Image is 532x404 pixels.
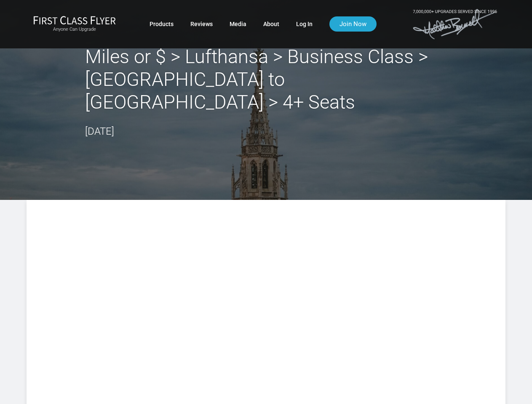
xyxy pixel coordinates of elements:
[230,16,246,32] a: Media
[296,16,313,32] a: Log In
[190,16,213,32] a: Reviews
[85,125,114,137] time: [DATE]
[150,16,174,32] a: Products
[33,16,116,24] img: First Class Flyer
[85,45,447,114] h2: Miles or $ > Lufthansa > Business Class > ‎[GEOGRAPHIC_DATA] to [GEOGRAPHIC_DATA] > 4+ Seats
[33,27,116,32] small: Anyone Can Upgrade
[263,16,279,32] a: About
[33,16,116,32] a: First Class FlyerAnyone Can Upgrade
[69,234,463,307] img: summary.svg
[329,16,377,32] a: Join Now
